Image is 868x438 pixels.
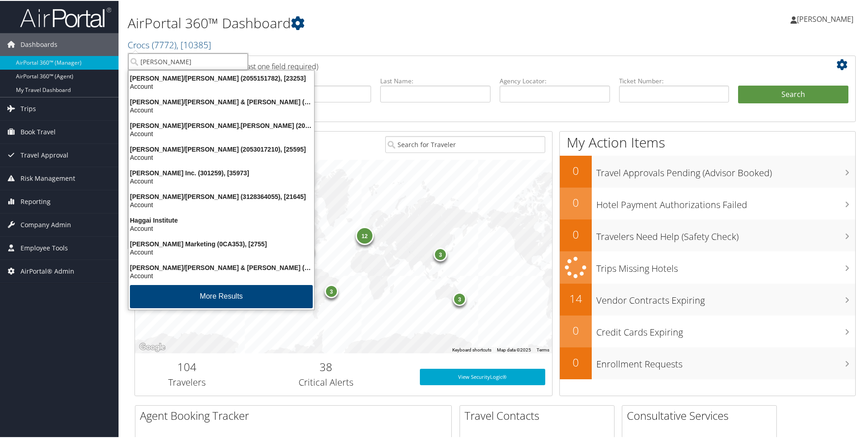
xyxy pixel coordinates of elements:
[325,284,338,297] div: 3
[537,346,549,351] a: Terms (opens in new tab)
[21,97,36,119] span: Trips
[560,155,855,187] a: 0Travel Approvals Pending (Advisor Booked)
[560,290,592,306] h2: 14
[596,289,855,306] h3: Vendor Contracts Expiring
[152,38,176,50] span: ( 7772 )
[246,358,406,374] h2: 38
[142,358,232,374] h2: 104
[560,132,855,151] h1: My Action Items
[560,162,592,178] h2: 0
[123,271,320,279] div: Account
[176,38,211,50] span: , [ 10385 ]
[452,346,491,352] button: Keyboard shortcuts
[142,56,788,72] h2: Airtinerary Lookup
[123,247,320,255] div: Account
[619,76,729,85] label: Ticket Number:
[560,187,855,219] a: 0Hotel Payment Authorizations Failed
[453,291,466,305] div: 3
[123,73,320,81] div: [PERSON_NAME]/[PERSON_NAME] (2055151782), [23253]
[560,226,592,241] h2: 0
[560,354,592,369] h2: 0
[21,32,57,55] span: Dashboards
[123,200,320,208] div: Account
[123,168,320,176] div: [PERSON_NAME] Inc. (301259), [35973]
[596,161,855,178] h3: Travel Approvals Pending (Advisor Booked)
[560,322,592,337] h2: 0
[123,215,320,224] div: Haggai Institute
[21,236,68,259] span: Employee Tools
[596,257,855,274] h3: Trips Missing Hotels
[128,38,211,50] a: Crocs
[596,193,855,210] h3: Hotel Payment Authorizations Failed
[123,192,320,200] div: [PERSON_NAME]/[PERSON_NAME] (3128364055), [21645]
[560,283,855,315] a: 14Vendor Contracts Expiring
[123,263,320,271] div: [PERSON_NAME]/[PERSON_NAME] & [PERSON_NAME] (3342779971), [25005]
[560,346,855,378] a: 0Enrollment Requests
[123,176,320,184] div: Account
[385,135,545,152] input: Search for Traveler
[142,375,232,388] h3: Travelers
[123,121,320,129] div: [PERSON_NAME]/[PERSON_NAME].[PERSON_NAME] (2053027210), [25593]
[123,224,320,232] div: Account
[123,129,320,137] div: Account
[123,105,320,113] div: Account
[420,368,545,384] a: View SecurityLogic®
[21,259,74,282] span: AirPortal® Admin
[21,120,56,143] span: Book Travel
[123,81,320,90] div: Account
[497,346,531,351] span: Map data ©2025
[560,194,592,209] h2: 0
[231,61,318,71] span: (at least one field required)
[21,189,51,212] span: Reporting
[140,407,451,423] h2: Agent Booking Tracker
[20,6,111,27] img: airportal-logo.png
[130,284,313,307] button: More Results
[137,341,167,352] img: Google
[380,76,491,85] label: Last Name:
[738,85,848,103] button: Search
[261,76,372,85] label: First Name:
[560,219,855,250] a: 0Travelers Need Help (Safety Check)
[627,407,776,423] h2: Consultative Services
[123,97,320,105] div: [PERSON_NAME]/[PERSON_NAME] & [PERSON_NAME] (3342649417), [25003]
[790,5,863,32] a: [PERSON_NAME]
[123,239,320,247] div: [PERSON_NAME] Marketing (0CA353), [2755]
[560,315,855,346] a: 0Credit Cards Expiring
[128,52,248,69] input: Search Accounts
[21,213,71,235] span: Company Admin
[128,13,618,32] h1: AirPortal 360™ Dashboard
[596,225,855,242] h3: Travelers Need Help (Safety Check)
[797,13,853,23] span: [PERSON_NAME]
[596,321,855,338] h3: Credit Cards Expiring
[21,166,75,189] span: Risk Management
[500,76,610,85] label: Agency Locator:
[123,144,320,153] div: [PERSON_NAME]/[PERSON_NAME] (2053017210), [25595]
[246,375,406,388] h3: Critical Alerts
[137,341,167,352] a: Open this area in Google Maps (opens a new window)
[356,226,374,244] div: 12
[596,352,855,370] h3: Enrollment Requests
[465,407,614,423] h2: Travel Contacts
[434,247,447,260] div: 3
[21,143,68,166] span: Travel Approval
[123,153,320,161] div: Account
[560,250,855,283] a: Trips Missing Hotels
